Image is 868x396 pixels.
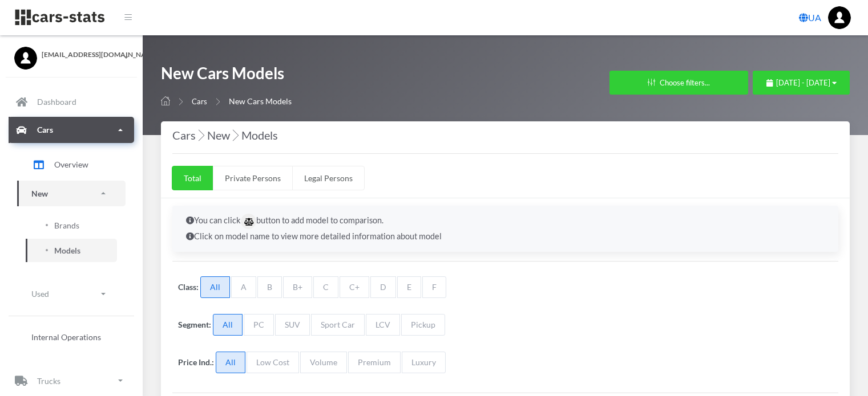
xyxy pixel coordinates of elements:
[172,166,213,190] a: Total
[192,97,207,106] a: Cars
[37,123,53,137] p: Cars
[216,352,245,373] span: All
[178,281,199,293] label: Class:
[292,166,365,190] a: Legal Persons
[231,276,256,298] span: A
[9,117,134,143] a: Cars
[37,95,76,109] p: Dashboard
[283,276,312,298] span: B+
[776,78,830,87] span: [DATE] - [DATE]
[54,219,79,231] span: Brands
[397,276,421,298] span: E
[311,314,365,336] span: Sport Car
[402,352,446,373] span: Luxury
[609,71,748,95] button: Choose filters...
[200,276,230,298] span: All
[172,126,838,144] h4: Cars New Models
[213,166,293,190] a: Private Persons
[17,281,126,307] a: Used
[300,352,347,373] span: Volume
[9,89,134,115] a: Dashboard
[31,287,49,301] p: Used
[753,71,850,95] button: [DATE] - [DATE]
[247,352,299,373] span: Low Cost
[37,374,60,388] p: Trucks
[54,244,80,256] span: Models
[17,325,126,349] a: Internal Operations
[794,6,826,29] a: UA
[14,47,128,60] a: [EMAIL_ADDRESS][DOMAIN_NAME]
[31,186,48,201] p: New
[370,276,396,298] span: D
[366,314,400,336] span: LCV
[340,276,369,298] span: C+
[828,6,851,29] img: ...
[213,314,243,336] span: All
[54,158,88,170] span: Overview
[31,331,101,343] span: Internal Operations
[275,314,310,336] span: SUV
[14,9,106,26] img: navbar brand
[401,314,445,336] span: Pickup
[26,239,117,262] a: Models
[161,63,292,89] h1: New Cars Models
[244,314,274,336] span: PC
[229,96,292,106] span: New Cars Models
[9,368,134,394] a: Trucks
[178,319,211,330] label: Segment:
[178,356,214,368] label: Price Ind.:
[348,352,401,373] span: Premium
[17,150,126,179] a: Overview
[26,214,117,237] a: Brands
[422,276,446,298] span: F
[42,50,128,60] span: [EMAIL_ADDRESS][DOMAIN_NAME]
[313,276,338,298] span: C
[172,206,838,252] div: You can click button to add model to comparison. Click on model name to view more detailed inform...
[257,276,282,298] span: B
[17,181,126,206] a: New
